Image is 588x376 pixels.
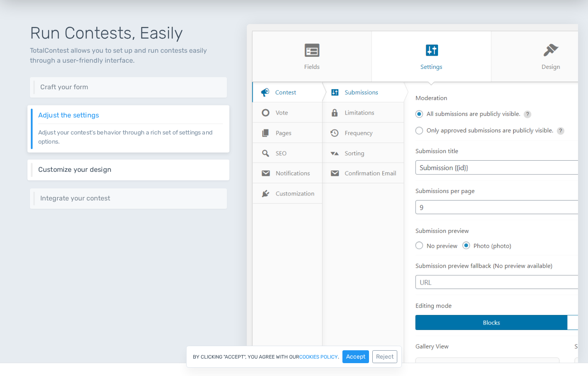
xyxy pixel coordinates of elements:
button: Reject [372,350,397,363]
img: Settings [247,24,578,362]
button: Accept [342,350,369,363]
h6: Adjust the settings [38,112,223,119]
div: By clicking "Accept", you agree with our . [186,346,402,368]
p: Integrate your contest easily using different methods including shortcodes, embed code, REST API ... [40,202,221,203]
p: Adjust your contest's behavior through a rich set of settings and options. [38,123,223,146]
h6: Customize your design [38,166,223,173]
p: TotalContest allows you to set up and run contests easily through a user-friendly interface. [30,46,227,66]
p: Craft your own submission form using 10+ different types of fields. [40,91,221,91]
h6: Integrate your contest [40,195,221,202]
p: Keep your website's design consistent by customizing the design to match your branding guidelines. [38,173,223,174]
h1: Run Contests, Easily [30,24,227,42]
a: cookies policy [299,354,338,359]
h6: Craft your form [40,83,221,91]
